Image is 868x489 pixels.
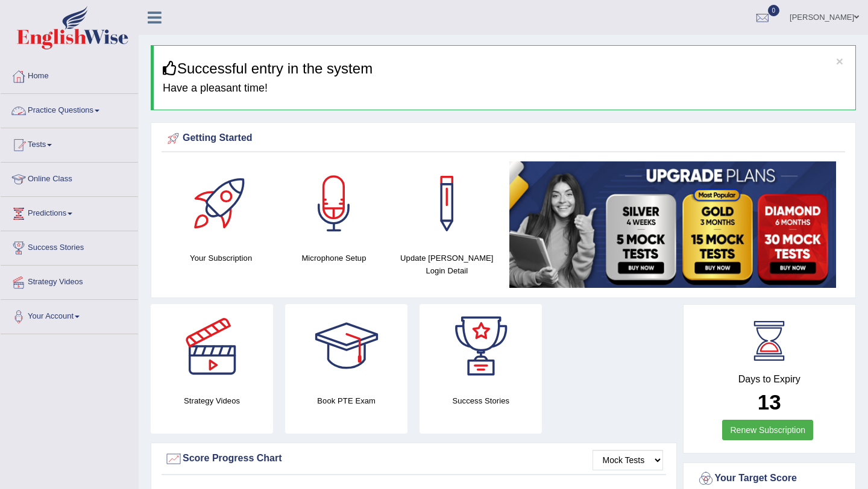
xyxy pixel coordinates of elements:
[171,252,271,264] h4: Your Subscription
[836,55,843,67] button: ×
[151,394,273,407] h4: Strategy Videos
[1,163,138,193] a: Online Class
[697,470,843,488] div: Your Target Score
[768,5,780,16] span: 0
[283,252,384,264] h4: Microphone Setup
[285,394,407,407] h4: Book PTE Exam
[163,83,846,95] h4: Have a pleasant time!
[1,231,138,261] a: Success Stories
[397,252,497,277] h4: Update [PERSON_NAME] Login Detail
[420,394,542,407] h4: Success Stories
[1,128,138,158] a: Tests
[758,390,781,414] b: 13
[697,374,843,385] h4: Days to Expiry
[1,197,138,227] a: Predictions
[165,450,663,468] div: Score Progress Chart
[1,94,138,124] a: Practice Questions
[163,61,846,76] h3: Successful entry in the system
[1,266,138,296] a: Strategy Videos
[722,420,813,440] a: Renew Subscription
[1,60,138,90] a: Home
[165,129,842,148] div: Getting Started
[1,300,138,330] a: Your Account
[509,161,836,288] img: small5.jpg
